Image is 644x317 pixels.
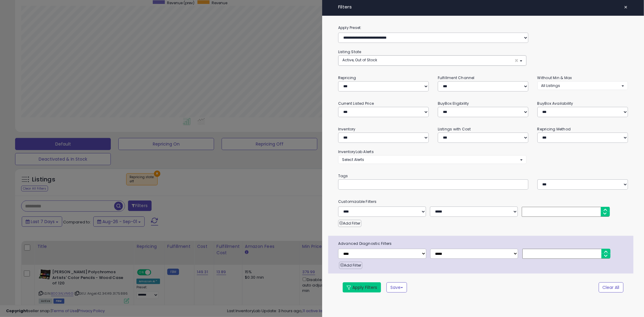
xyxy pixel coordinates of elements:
small: Current Listed Price [338,101,374,106]
button: Clear All [599,282,623,293]
span: Active, Out of Stock [342,57,377,62]
button: Select Alerts [338,155,527,164]
h4: Filters [338,5,628,10]
small: Listings with Cost [438,126,471,132]
button: All Listings [537,81,628,90]
small: BuyBox Availability [537,101,573,106]
small: Repricing Method [537,126,571,132]
small: InventoryLab Alerts [338,149,374,154]
button: Save [386,282,407,293]
small: Tags [334,173,633,179]
span: × [624,3,628,11]
button: Add Filter [339,262,362,269]
span: All Listings [541,83,560,88]
button: × [622,3,630,11]
span: Advanced Diagnostic Filters [334,240,633,247]
small: Customizable Filters [334,198,633,205]
small: BuyBox Eligibility [438,101,469,106]
button: Add Filter [338,220,361,227]
small: Inventory [338,126,356,132]
label: Apply Preset: [334,24,633,31]
small: Fulfillment Channel [438,75,475,80]
span: Select Alerts [342,157,364,162]
small: Without Min & Max [537,75,572,80]
small: Listing State [338,49,361,54]
button: Active, Out of Stock × [338,56,526,66]
small: Repricing [338,75,356,80]
button: Apply Filters [343,282,381,293]
span: × [515,57,519,64]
